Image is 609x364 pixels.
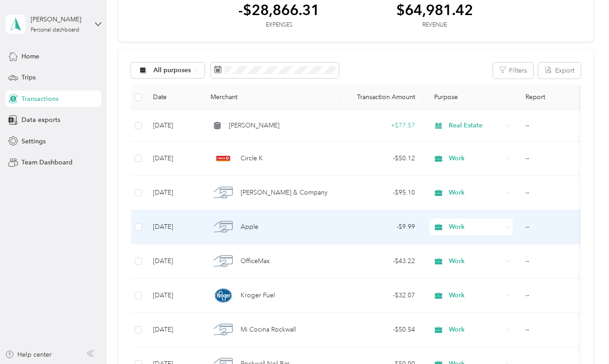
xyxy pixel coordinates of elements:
[21,158,73,167] span: Team Dashboard
[449,153,502,164] span: Work
[229,121,279,131] span: [PERSON_NAME]
[396,21,473,29] div: Revenue
[347,290,415,301] div: - $32.07
[146,142,203,176] td: [DATE]
[214,149,233,168] img: Circle K
[347,256,415,266] div: - $43.22
[430,93,458,101] span: Purpose
[21,94,58,104] span: Transactions
[146,176,203,210] td: [DATE]
[347,121,415,131] div: + $77.57
[146,279,203,313] td: [DATE]
[241,325,296,335] span: Mi Cocina Rockwall
[449,290,502,301] span: Work
[238,2,320,18] div: -$28,866.31
[347,188,415,198] div: - $95.10
[146,313,203,347] td: [DATE]
[241,153,263,164] span: Circle K
[241,290,275,301] span: Kroger Fuel
[214,217,233,237] img: Apple
[21,115,60,125] span: Data exports
[241,222,258,232] span: Apple
[449,325,502,335] span: Work
[21,73,36,82] span: Trips
[241,256,270,266] span: OfficeMax
[214,286,233,305] img: Kroger Fuel
[146,244,203,279] td: [DATE]
[449,256,502,266] span: Work
[31,15,88,24] div: [PERSON_NAME]
[396,2,473,18] div: $64,981.42
[31,27,79,33] div: Personal dashboard
[449,222,502,232] span: Work
[347,222,415,232] div: - $9.99
[146,110,203,142] td: [DATE]
[449,121,502,131] span: Real Estate
[347,325,415,335] div: - $50.54
[493,63,533,79] button: Filters
[203,85,340,110] th: Merchant
[558,313,609,364] iframe: Everlance-gr Chat Button Frame
[538,63,581,79] button: Export
[347,153,415,164] div: - $50.12
[5,350,52,359] button: Help center
[146,85,203,110] th: Date
[449,188,502,198] span: Work
[153,67,191,74] span: All purposes
[214,252,233,271] img: OfficeMax
[214,320,233,339] img: Mi Cocina Rockwall
[340,85,422,110] th: Transaction Amount
[21,52,39,61] span: Home
[238,21,320,29] div: Expenses
[21,137,46,146] span: Settings
[214,183,233,202] img: Gill Denson & Company
[241,188,328,198] span: [PERSON_NAME] & Company
[146,210,203,244] td: [DATE]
